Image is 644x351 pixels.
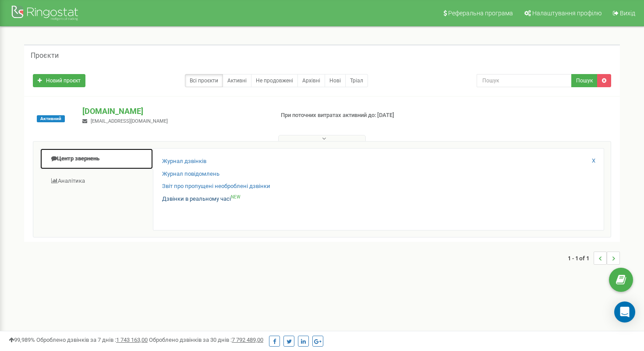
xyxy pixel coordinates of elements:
span: 1 - 1 of 1 [568,252,594,265]
a: Архівні [297,74,325,87]
sup: NEW [231,195,241,199]
a: X [592,157,595,165]
a: Звіт про пропущені необроблені дзвінки [162,182,270,191]
a: Дзвінки в реальному часіNEW [162,195,241,203]
a: Всі проєкти [185,74,223,87]
a: Активні [223,74,251,87]
span: Активний [37,115,65,122]
a: Центр звернень [40,148,153,170]
a: Журнал дзвінків [162,157,206,166]
a: Журнал повідомлень [162,170,219,178]
div: Open Intercom Messenger [614,301,635,323]
a: Нові [325,74,346,87]
a: Тріал [345,74,368,87]
span: Реферальна програма [448,10,513,17]
span: Вихід [620,10,635,17]
p: [DOMAIN_NAME] [82,106,266,117]
u: 1 743 163,00 [116,337,148,343]
a: Не продовжені [251,74,298,87]
button: Пошук [571,74,598,87]
span: Оброблено дзвінків за 30 днів : [149,337,263,343]
span: [EMAIL_ADDRESS][DOMAIN_NAME] [91,118,168,124]
span: Оброблено дзвінків за 7 днів : [36,337,148,343]
a: Аналiтика [40,170,153,192]
u: 7 792 489,00 [232,337,263,343]
nav: ... [568,243,620,273]
span: 99,989% [9,337,35,343]
a: Новий проєкт [33,74,85,87]
input: Пошук [477,74,572,87]
p: При поточних витратах активний до: [DATE] [281,111,416,120]
span: Налаштування профілю [532,10,602,17]
h5: Проєкти [31,52,59,60]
